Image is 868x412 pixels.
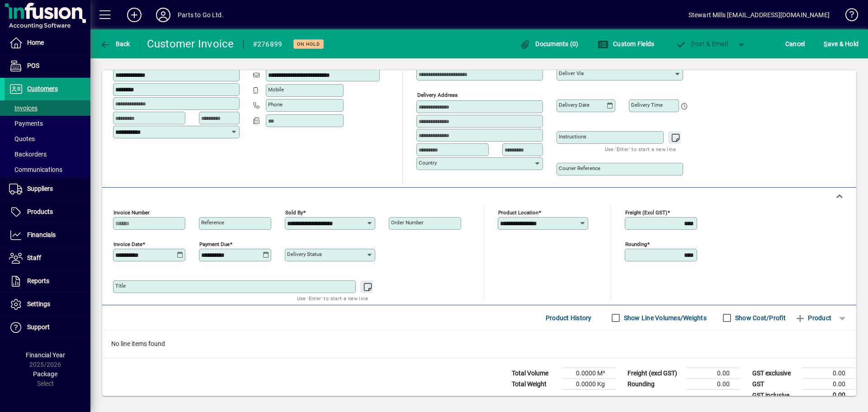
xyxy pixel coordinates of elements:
mat-label: Mobile [268,86,284,93]
span: Back [100,40,130,47]
td: 0.00 [802,379,856,390]
mat-label: Invoice number [113,209,150,216]
span: POS [27,62,39,69]
a: Backorders [5,147,90,162]
a: Settings [5,293,90,316]
mat-hint: Use 'Enter' to start a new line [605,144,676,154]
button: Cancel [783,36,807,52]
a: Knowledge Base [839,2,857,31]
label: Show Cost/Profit [733,313,786,322]
label: Show Line Volumes/Weights [622,313,707,322]
td: GST exclusive [748,368,802,379]
span: Settings [27,300,50,308]
span: Product [795,311,831,325]
mat-label: Deliver via [559,70,584,76]
span: Home [27,39,44,46]
td: GST inclusive [748,390,802,401]
button: Product [790,310,836,326]
a: Home [5,32,90,54]
a: POS [5,55,90,77]
button: Back [98,36,132,52]
button: Documents (0) [518,36,581,52]
div: Customer Invoice [147,37,234,51]
a: Products [5,201,90,223]
mat-label: Freight (excl GST) [625,209,667,216]
span: Staff [27,254,41,261]
mat-label: Title [115,283,126,289]
span: Communications [9,166,62,173]
a: Quotes [5,131,90,147]
mat-label: Sold by [285,209,303,216]
div: #276899 [253,37,283,52]
div: Parts to Go Ltd. [178,8,224,22]
a: Payments [5,116,90,131]
span: Documents (0) [520,40,579,47]
a: Suppliers [5,178,90,200]
span: Product History [546,311,592,325]
span: Suppliers [27,185,53,192]
mat-label: Payment due [199,241,230,247]
td: Total Volume [507,368,561,379]
mat-label: Phone [268,101,283,108]
span: Products [27,208,53,215]
span: On hold [297,41,320,47]
td: 0.0000 Kg [561,379,616,390]
button: Product History [542,310,595,326]
span: Financials [27,231,56,238]
mat-hint: Use 'Enter' to start a new line [297,293,368,303]
mat-label: Instructions [559,133,586,140]
mat-label: Delivery time [631,102,663,108]
mat-label: Invoice date [113,241,142,247]
span: Payments [9,120,43,127]
span: Support [27,323,50,331]
button: Post & Email [671,36,732,52]
span: Reports [27,277,49,284]
div: No line items found [102,330,856,358]
span: Package [33,370,57,378]
mat-label: Rounding [625,241,647,247]
td: GST [748,379,802,390]
mat-label: Country [419,160,437,166]
td: 0.00 [686,368,741,379]
a: Reports [5,270,90,293]
td: Total Weight [507,379,561,390]
a: Financials [5,224,90,246]
mat-label: Delivery date [559,102,590,108]
app-page-header-button: Back [90,36,140,52]
td: Freight (excl GST) [623,368,686,379]
td: 0.0000 M³ [561,368,616,379]
span: S [824,40,827,47]
td: 0.00 [686,379,741,390]
span: Customers [27,85,58,92]
button: Profile [149,7,178,23]
span: Cancel [785,37,805,51]
span: Invoices [9,104,38,112]
span: Custom Fields [598,40,655,47]
a: Support [5,316,90,339]
span: Quotes [9,135,35,142]
div: Stewart Mills [EMAIL_ADDRESS][DOMAIN_NAME] [689,8,830,22]
span: ost & Email [675,40,728,47]
span: Financial Year [26,351,65,359]
mat-label: Order number [391,219,424,226]
mat-label: Delivery status [287,251,322,257]
mat-label: Reference [201,219,224,226]
button: Add [120,7,149,23]
a: Communications [5,162,90,177]
td: Rounding [623,379,686,390]
span: ave & Hold [824,37,859,51]
mat-label: Courier Reference [559,165,600,171]
td: 0.00 [802,390,856,401]
span: Backorders [9,151,47,158]
button: Custom Fields [595,36,657,52]
mat-label: Product location [498,209,538,216]
span: P [691,40,695,47]
td: 0.00 [802,368,856,379]
button: Save & Hold [821,36,861,52]
a: Invoices [5,100,90,116]
a: Staff [5,247,90,270]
